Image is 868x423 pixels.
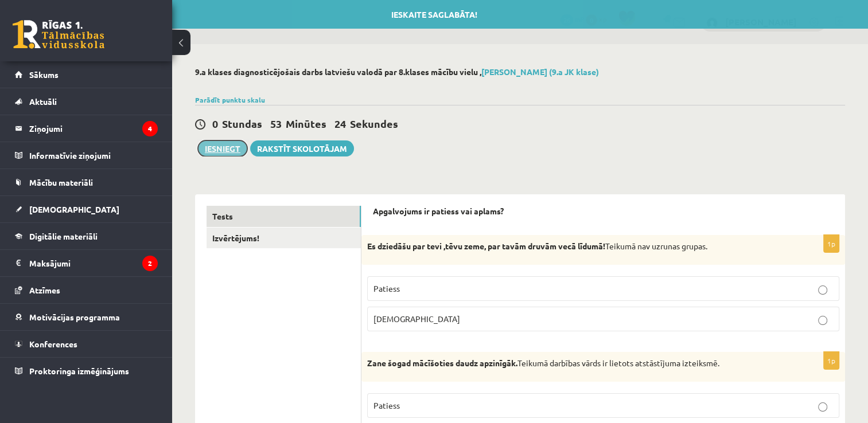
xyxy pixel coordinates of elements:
[367,358,782,369] p: Teikumā darbības vārds ir lietots atstāstījuma izteiksmē.
[13,20,104,49] a: Rīgas 1. Tālmācības vidusskola
[142,121,158,136] i: 4
[29,69,59,80] span: Sākums
[29,177,93,187] span: Mācību materiāli
[15,304,158,330] a: Motivācijas programma
[286,117,326,130] span: Minūtes
[823,234,839,253] p: 1p
[29,250,158,276] legend: Maksājumi
[222,117,262,130] span: Stundas
[15,250,158,276] a: Maksājumi2
[198,140,247,156] button: Iesniegt
[15,277,158,303] a: Atzīmes
[818,285,827,295] input: Patiess
[15,331,158,357] a: Konferences
[367,241,782,252] p: Teikumā nav uzrunas grupas.
[15,142,158,169] a: Informatīvie ziņojumi
[212,117,218,130] span: 0
[373,206,504,216] strong: Apgalvojums ir patiess vai aplams?
[818,402,827,412] input: Patiess
[15,88,158,115] a: Aktuāli
[29,366,129,376] span: Proktoringa izmēģinājums
[481,66,599,77] a: [PERSON_NAME] (9.a JK klase)
[29,285,60,295] span: Atzīmes
[270,117,282,130] span: 53
[367,241,605,251] strong: Es dziedāšu par tevi ,tēvu zeme, par tavām druvām vecā līdumā!
[15,169,158,195] a: Mācību materiāli
[367,358,517,368] strong: Zane šogad mācīšoties daudz apzinīgāk.
[29,231,98,241] span: Digitālie materiāli
[29,96,57,107] span: Aktuāli
[15,61,158,88] a: Sākums
[373,283,400,293] span: Patiess
[373,400,400,410] span: Patiess
[15,223,158,249] a: Digitālie materiāli
[29,312,120,322] span: Motivācijas programma
[29,115,158,142] legend: Ziņojumi
[29,204,119,214] span: [DEMOGRAPHIC_DATA]
[350,117,398,130] span: Sekundes
[250,140,354,156] a: Rakstīt skolotājam
[818,316,827,325] input: [DEMOGRAPHIC_DATA]
[207,228,361,249] a: Izvērtējums!
[15,115,158,142] a: Ziņojumi4
[15,358,158,384] a: Proktoringa izmēģinājums
[29,142,158,169] legend: Informatīvie ziņojumi
[29,339,77,349] span: Konferences
[195,95,265,104] a: Parādīt punktu skalu
[334,117,346,130] span: 24
[373,314,460,324] span: [DEMOGRAPHIC_DATA]
[823,351,839,370] p: 1p
[142,256,158,271] i: 2
[207,206,361,227] a: Tests
[15,196,158,222] a: [DEMOGRAPHIC_DATA]
[195,67,845,77] h2: 9.a klases diagnosticējošais darbs latviešu valodā par 8.klases mācību vielu ,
